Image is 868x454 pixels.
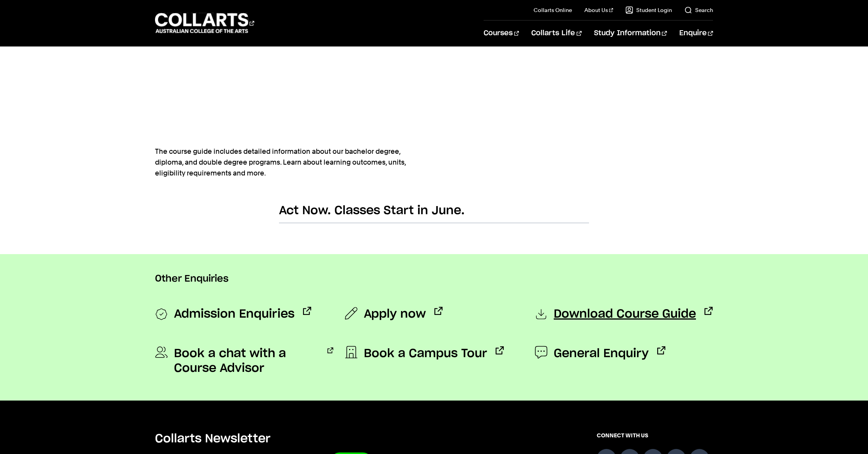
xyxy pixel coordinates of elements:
[174,307,294,322] span: Admission Enquiries
[364,307,426,322] span: Apply now
[535,346,665,361] a: General Enquiry
[155,146,409,179] p: The course guide includes detailed information about our bachelor degree, diploma, and double deg...
[584,6,613,14] a: About Us
[625,6,672,14] a: Student Login
[531,21,581,46] a: Collarts Life
[345,307,443,322] a: Apply now
[155,307,311,322] a: Admission Enquiries
[155,346,333,376] a: Book a chat with a Course Advisor
[535,307,713,322] a: Download Course Guide
[594,21,667,46] a: Study Information
[534,6,572,14] a: Collarts Online
[679,21,713,46] a: Enquire
[484,21,519,46] a: Courses
[364,346,487,361] span: Book a Campus Tour
[155,273,713,285] p: Other Enquiries
[155,432,547,446] h5: Collarts Newsletter
[554,346,649,361] span: General Enquiry
[684,6,713,14] a: Search
[174,346,319,376] span: Book a chat with a Course Advisor
[345,346,504,361] a: Book a Campus Tour
[554,307,696,322] span: Download Course Guide
[279,203,589,223] h2: Act Now. Classes Start in June.
[597,432,713,439] span: CONNECT WITH US
[155,12,254,34] div: Go to homepage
